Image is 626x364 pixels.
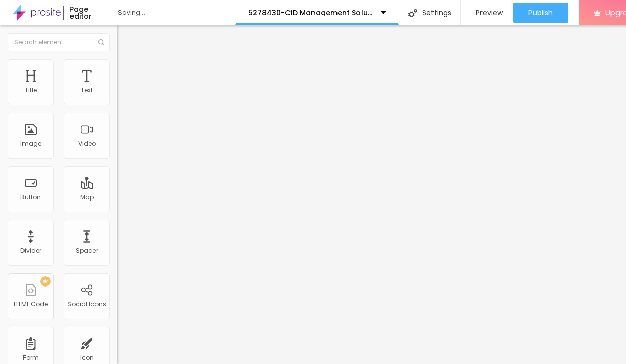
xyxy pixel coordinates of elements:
span: Preview [476,9,503,17]
div: Image [20,140,41,147]
img: Icone [408,9,417,17]
div: Text [81,87,93,94]
div: Social Icons [67,301,106,308]
div: Map [80,194,94,201]
div: Spacer [76,247,98,254]
input: Search element [8,33,110,51]
div: Saving... [118,10,235,16]
button: Preview [461,3,513,23]
button: Publish [513,3,568,23]
div: Icon [80,354,94,361]
img: Icone [98,39,104,45]
span: Publish [528,9,553,17]
div: Video [78,140,96,147]
div: Title [25,87,37,94]
div: HTML Code [14,301,48,308]
div: Button [20,194,41,201]
div: Divider [20,247,41,254]
div: Page editor [63,6,108,20]
p: 5278430-CID Management Solutions, Inc. [248,9,373,16]
div: Form [23,354,39,361]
